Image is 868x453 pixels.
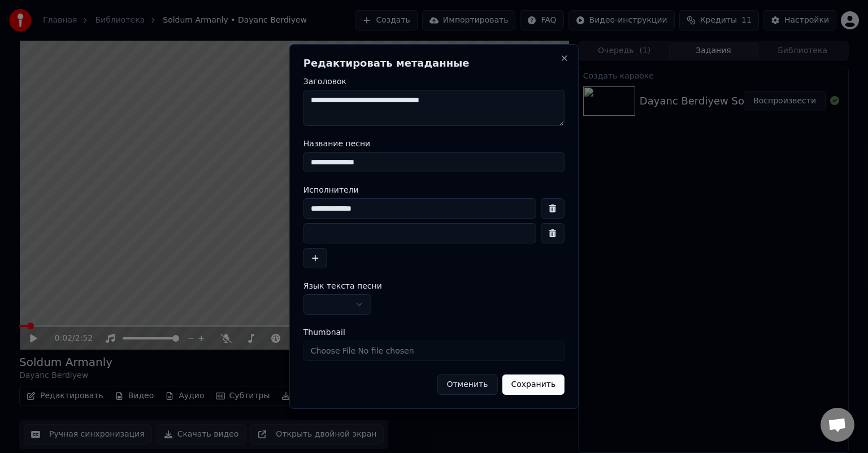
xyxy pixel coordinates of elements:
[303,58,565,68] h2: Редактировать метаданные
[502,374,565,395] button: Сохранить
[303,140,565,147] label: Название песни
[437,374,497,395] button: Отменить
[303,328,345,336] span: Thumbnail
[303,77,565,85] label: Заголовок
[303,282,382,290] span: Язык текста песни
[303,186,565,194] label: Исполнители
